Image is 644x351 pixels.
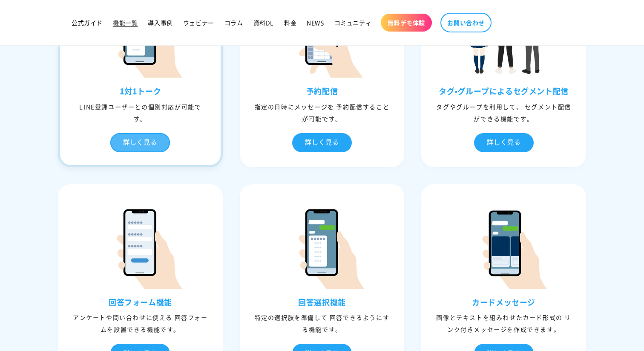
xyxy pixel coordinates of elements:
div: 詳しく見る [110,133,170,152]
div: 特定の選択肢を準備して 回答できるようにする機能です。 [242,311,402,335]
span: コラム [224,19,243,26]
div: 指定の⽇時にメッセージを 予約配信することが可能です。 [242,101,402,125]
div: 詳しく見る [292,133,352,152]
h3: 予約配信 [242,86,402,96]
div: アンケートや問い合わせに使える 回答フォームを設置できる機能です。 [60,311,221,335]
span: 導入事例 [148,19,172,26]
span: 公式ガイド [72,19,103,26]
span: コミュニティ [334,19,372,26]
a: 無料デモ体験 [381,14,432,32]
a: 機能一覧 [108,14,143,32]
div: タグやグループを利⽤して、 セグメント配信ができる機能です。 [423,101,584,125]
h3: 1対1トーク [60,86,221,96]
span: 料金 [284,19,296,26]
div: LINE登録ユーザーとの個別対応が可能です。 [60,101,221,125]
div: 画像とテキストを組みわせたカード形式の リンク付きメッセージを作成できます。 [423,311,584,335]
h3: 回答選択機能 [242,297,402,307]
a: お問い合わせ [440,13,492,32]
img: 回答フォーム機能 [98,203,183,289]
img: カードメッセージ [461,203,546,289]
a: 公式ガイド [66,14,108,32]
a: コラム [219,14,248,32]
a: 資料DL [248,14,279,32]
a: 料金 [279,14,302,32]
h3: タグ•グループによるセグメント配信 [423,86,584,96]
a: 導入事例 [143,14,178,32]
a: ウェビナー [178,14,219,32]
img: 回答選択機能 [279,203,365,289]
span: 機能一覧 [113,19,138,26]
h3: 回答フォーム機能 [60,297,221,307]
span: NEWS [307,19,324,26]
span: ウェビナー [183,19,214,26]
a: NEWS [302,14,329,32]
span: 資料DL [253,19,274,26]
span: お問い合わせ [447,19,485,26]
h3: カードメッセージ [423,297,584,307]
span: 無料デモ体験 [388,19,425,26]
a: コミュニティ [329,14,377,32]
div: 詳しく見る [474,133,534,152]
